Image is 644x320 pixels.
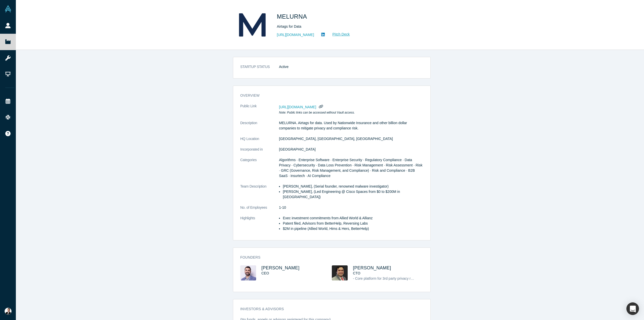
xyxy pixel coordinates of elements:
[261,271,269,275] span: CEO
[240,265,256,280] img: Sam Jadali's Profile Image
[240,205,279,216] dt: No. of Employees
[332,265,348,280] img: Abhishek Bhattacharyya's Profile Image
[279,64,423,69] dd: Active
[240,93,416,98] h3: overview
[277,32,314,38] a: [URL][DOMAIN_NAME]
[283,226,423,231] li: $2M in pipeline (Allied World, Hims & Hers, BetterHelp)
[240,147,279,157] dt: Incorporated in
[279,136,423,141] dd: [GEOGRAPHIC_DATA], [GEOGRAPHIC_DATA], [GEOGRAPHIC_DATA]
[240,216,279,237] dt: Highlights
[240,64,279,75] dt: STARTUP STATUS
[261,265,300,270] a: [PERSON_NAME]
[240,184,279,205] dt: Team Description
[5,308,12,315] img: Jon Ozdoruk's Account
[240,255,416,260] h3: Founders
[279,158,422,178] span: Algorithms · Enterprise Software · Enterprise Security · Regulatory Compliance · Data Privacy · C...
[240,306,416,312] h3: Investors & Advisors
[240,136,279,147] dt: HQ Location
[240,120,279,136] dt: Description
[279,120,423,131] p: MELURNA. Airtags for data. Used by Nationwide Insurance and other billion dollar companies to mit...
[279,205,423,210] dd: 1-10
[277,24,418,29] div: Airtags for Data
[283,216,423,221] li: Exec investment commitments from Allied World & Allianz
[235,7,270,43] img: MELURNA's Logo
[277,13,309,20] span: MELURNA
[279,105,316,109] span: [URL][DOMAIN_NAME]
[353,271,360,275] span: CTO
[327,31,350,37] a: Pitch Deck
[283,184,423,189] li: [PERSON_NAME], (Serial founder, renowned malware investigator)
[279,111,355,114] em: Note: Public links can be accessed without Vault access.
[240,103,257,109] span: Public Link
[5,5,12,12] img: Alchemist Vault Logo
[279,147,423,152] dd: [GEOGRAPHIC_DATA]
[240,157,279,184] dt: Categories
[353,265,391,270] a: [PERSON_NAME]
[283,189,423,200] li: [PERSON_NAME], (Led Engineering @ Cisco Spaces from $0 to $200M in [GEOGRAPHIC_DATA])
[283,221,423,226] li: Patent filed, Advisors from BetterHelp, Reversing Labs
